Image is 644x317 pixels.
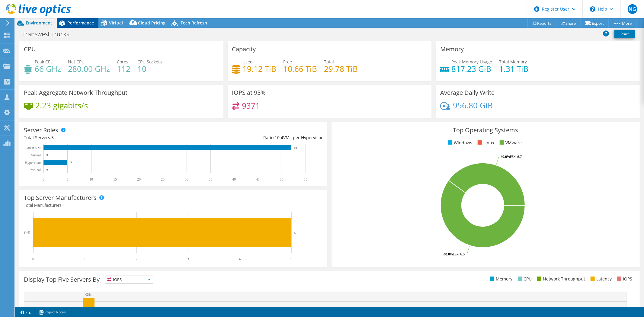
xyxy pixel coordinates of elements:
text: 15 [113,177,117,181]
span: Peak Memory Usage [451,59,492,65]
h4: 66 GHz [35,66,61,72]
text: 5 [294,231,296,235]
li: IOPS [616,276,632,282]
span: Cloud Pricing [138,20,165,26]
span: IOPS [105,276,153,283]
span: Tech Refresh [181,20,207,26]
a: Export [581,18,609,28]
li: VMware [498,139,522,146]
text: 4 [239,257,241,261]
li: Latency [589,276,612,282]
text: Dell [24,231,30,235]
text: 10 [89,177,93,181]
h4: 2.23 gigabits/s [35,102,88,109]
h4: 9371 [242,102,260,109]
h3: Server Roles [24,127,58,133]
h3: Top Operating Systems [336,127,635,133]
text: 20 [137,177,141,181]
h4: 1.31 TiB [499,66,528,72]
tspan: ESXi 6.5 [453,252,465,256]
text: 40 [232,177,236,181]
h3: IOPS at 95% [232,89,266,96]
text: 30 [185,177,188,181]
li: CPU [516,276,532,282]
h3: Memory [440,46,464,53]
li: Linux [476,139,494,146]
text: Hypervisor [25,161,41,165]
a: 2 [16,308,35,316]
span: Virtual [109,20,123,26]
text: 1 [84,257,86,261]
text: 35 [209,177,212,181]
span: 1 [62,202,65,208]
text: 5 [290,257,292,261]
h4: 112 [117,66,130,72]
span: Used [243,59,253,65]
li: Windows [447,139,472,146]
a: Share [556,18,581,28]
text: 5 [66,177,68,181]
text: 63% [85,293,91,296]
li: Network Throughput [536,276,585,282]
h4: 19.12 TiB [243,66,277,72]
tspan: 40.0% [501,154,510,159]
text: Physical [28,168,41,172]
tspan: ESXi 6.7 [510,154,522,159]
svg: \n [590,6,595,12]
h4: 280.00 GHz [68,66,110,72]
text: Virtual [31,153,41,157]
span: CPU Sockets [137,59,162,65]
tspan: 60.0% [444,252,453,256]
text: 0 [32,257,34,261]
text: 0 [43,177,44,181]
h4: 10 [137,66,162,72]
div: Total Servers: [24,134,173,141]
text: 0 [46,153,48,156]
span: 5 [51,135,54,140]
span: NG [628,4,637,14]
h1: Transwest Trucks [20,31,78,37]
span: Environment [26,20,52,26]
h3: Peak Aggregate Network Throughput [24,89,127,96]
h3: Average Daily Write [440,89,495,96]
div: Ratio: VMs per Hypervisor [173,134,323,141]
text: 3 [187,257,189,261]
h4: 956.80 GiB [453,102,493,109]
text: 52 [294,146,297,149]
span: Total Memory [499,59,527,65]
span: Free [284,59,292,65]
text: 45 [256,177,260,181]
h3: CPU [24,46,36,53]
span: 10.4 [275,135,283,140]
span: Performance [67,20,94,26]
text: Guest VM [26,146,41,150]
text: 2 [136,257,137,261]
span: Cores [117,59,128,65]
span: Peak CPU [35,59,53,65]
li: Memory [489,276,512,282]
h4: Total Manufacturers: [24,202,323,209]
a: More [608,18,636,28]
a: Project Notes [35,308,70,316]
text: 50 [280,177,284,181]
h4: 29.78 TiB [324,66,358,72]
a: Print [614,30,635,38]
span: Net CPU [68,59,85,65]
text: 25 [161,177,165,181]
h4: 817.23 GiB [451,66,492,72]
span: Total [324,59,334,65]
text: 0 [46,168,48,171]
h3: Top Server Manufacturers [24,194,97,201]
a: Reports [527,18,556,28]
h4: 10.66 TiB [284,66,317,72]
text: 5 [70,161,72,164]
h3: Capacity [232,46,256,53]
text: 55 [304,177,307,181]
